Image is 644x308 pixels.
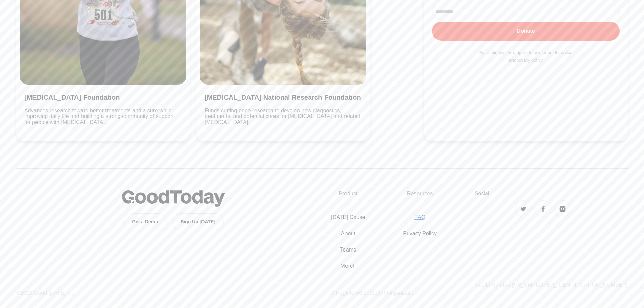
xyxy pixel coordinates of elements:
[24,93,182,102] h3: [MEDICAL_DATA] Foundation
[205,93,362,102] h3: [MEDICAL_DATA] National Research Foundation
[122,190,225,207] img: GoodToday
[205,108,362,125] p: Funds cutting-edge research to develop new diagnostics, treatments, and potential cures for [MEDI...
[172,213,224,230] a: Sign Up [DATE]
[534,200,551,217] a: Facebook
[520,206,527,212] img: Twitter
[331,262,365,270] a: Merch
[516,57,543,63] a: privacy policy
[540,206,546,212] img: Facebook
[331,230,365,238] a: About
[331,213,365,221] a: [DATE] Cause
[432,22,620,41] button: Donate
[403,190,437,197] h4: Resources
[24,108,182,125] p: Advances research toward better treatments and a cure while improving daily life and building a s...
[123,213,167,230] a: Get a Demo
[331,190,365,197] h4: Product
[403,213,437,221] a: FAQ
[559,206,566,212] img: Instagram
[331,289,475,297] div: A Registered 501(c)(3) Organization
[16,289,331,297] div: ©2023 Good [DATE] Inc.
[475,281,628,289] div: Tax ID Number [US_EMPLOYER_IDENTIFICATION_NUMBER]
[554,200,571,217] a: Instagram
[432,49,620,64] p: By continuing, you agree to our terms of service and
[403,230,437,238] a: Privacy Policy
[331,246,365,254] a: Teams
[475,190,628,197] h4: Social
[515,200,532,217] a: Twitter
